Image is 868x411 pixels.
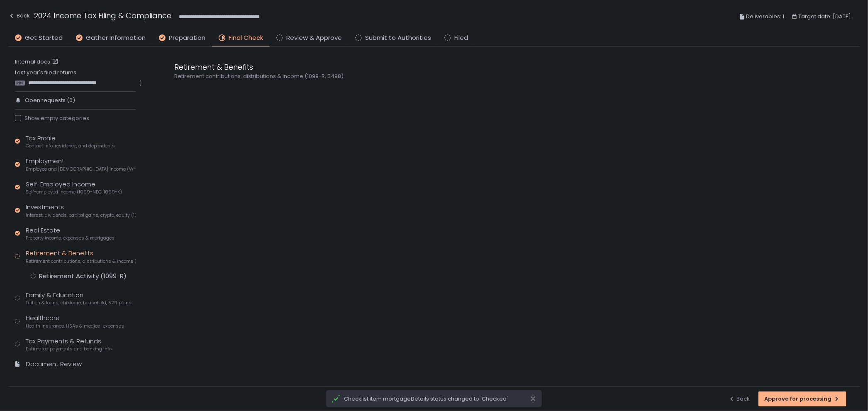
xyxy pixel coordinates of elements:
div: Retirement contributions, distributions & income (1099-R, 5498) [174,73,573,80]
div: Real Estate [26,226,115,242]
span: Get Started [25,33,63,43]
span: Interest, dividends, capital gains, crypto, equity (1099s, K-1s) [26,212,136,218]
svg: close [530,394,536,403]
div: Retirement & Benefits [26,249,136,264]
div: Back [729,395,750,403]
div: Approve for processing [765,395,840,403]
span: Estimated payments and banking info [26,346,112,352]
span: Target date: [DATE] [799,12,851,22]
button: Back [8,10,30,24]
div: Document Review [26,360,82,369]
span: Deliverables: 1 [746,12,785,22]
div: Back [8,11,30,21]
span: Gather Information [86,33,146,43]
span: Employee and [DEMOGRAPHIC_DATA] income (W-2s) [26,166,136,172]
div: Tax Payments & Refunds [26,337,112,352]
h1: 2024 Income Tax Filing & Compliance [34,10,171,21]
span: Contact info, residence, and dependents [26,143,115,149]
div: Self-Employed Income [26,180,122,196]
span: Health insurance, HSAs & medical expenses [26,323,124,329]
div: Last year's filed returns [15,69,136,86]
div: Tax Profile [26,134,115,149]
div: Family & Education [26,291,132,306]
span: Preparation [169,33,205,43]
span: Retirement contributions, distributions & income (1099-R, 5498) [26,258,136,264]
span: Final Check [229,33,263,43]
div: Healthcare [26,313,124,329]
div: Retirement Activity (1099-R) [39,272,127,280]
button: Back [729,391,750,406]
div: Employment [26,157,136,172]
span: Checklist item mortgageDetails status changed to 'Checked' [344,395,530,403]
div: Retirement & Benefits [174,61,573,73]
span: Filed [454,33,468,43]
span: Tuition & loans, childcare, household, 529 plans [26,300,132,306]
span: Submit to Authorities [365,33,431,43]
button: Approve for processing [758,391,846,406]
span: Open requests (0) [25,97,75,104]
span: Property income, expenses & mortgages [26,235,115,241]
span: Self-employed income (1099-NEC, 1099-K) [26,189,122,195]
div: Investments [26,203,136,218]
span: Review & Approve [286,33,342,43]
a: Internal docs [15,58,60,66]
